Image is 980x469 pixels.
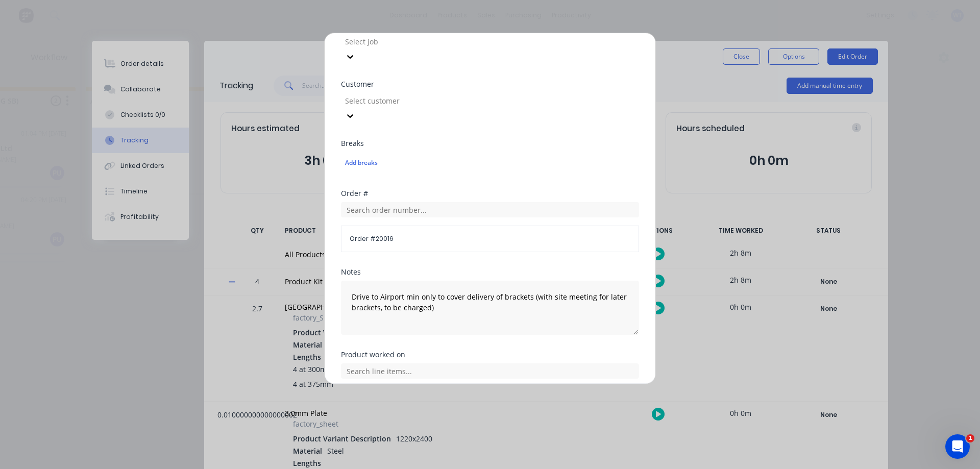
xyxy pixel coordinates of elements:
div: Breaks [341,140,639,147]
div: Customer [341,81,639,88]
div: Product worked on [341,351,639,358]
div: Add breaks [345,156,635,169]
textarea: Drive to Airport min only to cover delivery of brackets (with site meeting for later brackets, to... [341,281,639,335]
div: Notes [341,268,639,276]
span: Order # 20016 [350,234,630,243]
iframe: Intercom live chat [945,434,970,459]
input: Search line items... [341,363,639,379]
input: Search order number... [341,202,639,217]
span: 1 [966,434,974,442]
div: Order # [341,190,639,197]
